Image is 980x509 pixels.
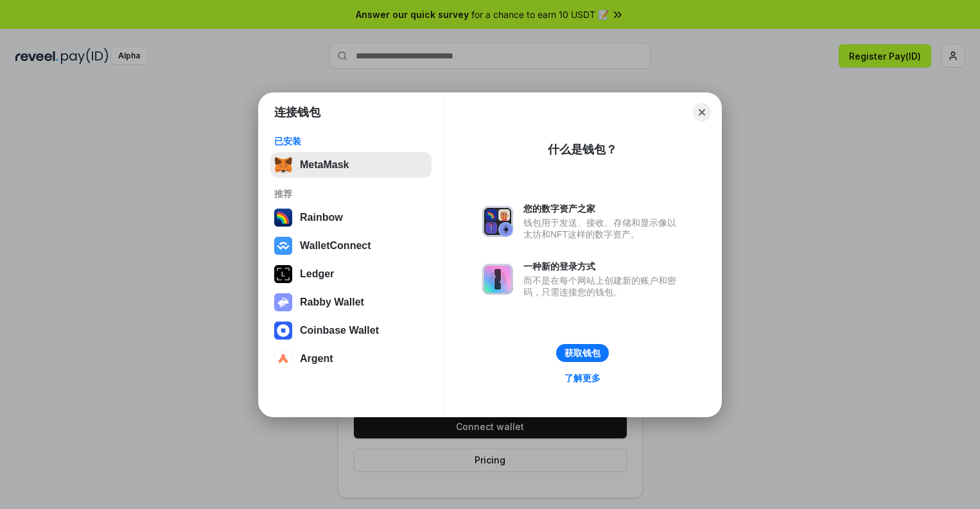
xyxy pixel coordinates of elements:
div: 而不是在每个网站上创建新的账户和密码，只需连接您的钱包。 [523,275,683,298]
div: 了解更多 [564,372,600,384]
img: svg+xml,%3Csvg%20xmlns%3D%22http%3A%2F%2Fwww.w3.org%2F2000%2Fsvg%22%20fill%3D%22none%22%20viewBox... [274,293,292,311]
button: Argent [270,346,432,372]
img: svg+xml,%3Csvg%20width%3D%2228%22%20height%3D%2228%22%20viewBox%3D%220%200%2028%2028%22%20fill%3D... [274,350,292,368]
img: svg+xml,%3Csvg%20width%3D%22120%22%20height%3D%22120%22%20viewBox%3D%220%200%20120%20120%22%20fil... [274,209,292,227]
button: Close [693,103,711,121]
button: Rabby Wallet [270,289,432,315]
button: Ledger [270,261,432,287]
button: Coinbase Wallet [270,318,432,343]
img: svg+xml,%3Csvg%20xmlns%3D%22http%3A%2F%2Fwww.w3.org%2F2000%2Fsvg%22%20fill%3D%22none%22%20viewBox... [482,206,513,237]
img: svg+xml,%3Csvg%20xmlns%3D%22http%3A%2F%2Fwww.w3.org%2F2000%2Fsvg%22%20fill%3D%22none%22%20viewBox... [482,264,513,295]
button: WalletConnect [270,233,432,259]
img: svg+xml,%3Csvg%20width%3D%2228%22%20height%3D%2228%22%20viewBox%3D%220%200%2028%2028%22%20fill%3D... [274,237,292,255]
button: MetaMask [270,152,432,178]
div: Ledger [300,268,334,280]
div: Rabby Wallet [300,297,364,308]
div: 获取钱包 [564,347,600,359]
img: svg+xml,%3Csvg%20fill%3D%22none%22%20height%3D%2233%22%20viewBox%3D%220%200%2035%2033%22%20width%... [274,156,292,174]
div: Rainbow [300,212,343,223]
h1: 连接钱包 [274,105,320,120]
div: MetaMask [300,159,349,171]
div: 钱包用于发送、接收、存储和显示像以太坊和NFT这样的数字资产。 [523,217,683,240]
div: 您的数字资产之家 [523,203,683,214]
div: 一种新的登录方式 [523,261,683,272]
div: 已安装 [274,135,428,147]
button: Rainbow [270,205,432,230]
div: 什么是钱包？ [548,142,617,157]
div: Argent [300,353,333,365]
div: 推荐 [274,188,428,200]
a: 了解更多 [557,370,608,386]
button: 获取钱包 [556,344,609,362]
img: svg+xml,%3Csvg%20width%3D%2228%22%20height%3D%2228%22%20viewBox%3D%220%200%2028%2028%22%20fill%3D... [274,322,292,340]
img: svg+xml,%3Csvg%20xmlns%3D%22http%3A%2F%2Fwww.w3.org%2F2000%2Fsvg%22%20width%3D%2228%22%20height%3... [274,265,292,283]
div: Coinbase Wallet [300,325,379,336]
div: WalletConnect [300,240,371,252]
